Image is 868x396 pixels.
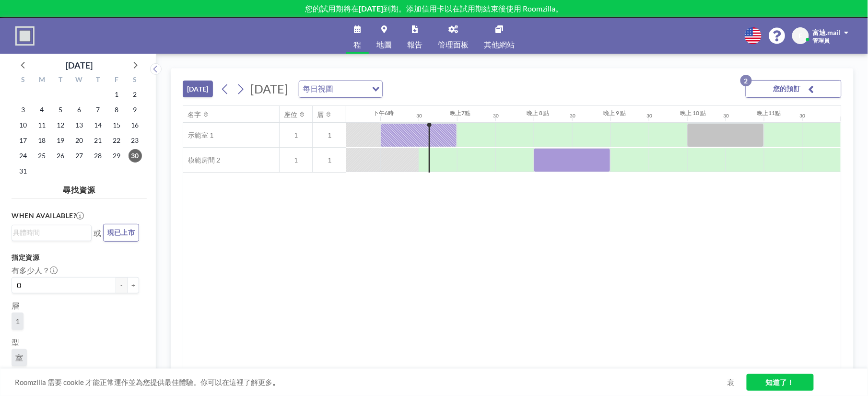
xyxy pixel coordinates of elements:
[12,253,139,262] h3: 指定資源
[337,83,366,95] input: 搜尋選項
[107,74,126,87] div: F
[183,156,220,164] span: 模範房間 2
[110,118,123,132] span: 2025 年 8 月 15 日，星期五
[54,118,67,132] span: 2025 年 8 月 12 日，星期二
[129,103,142,116] span: 2025 年 8 月 9 日，星期六
[399,18,430,54] a: 報告
[450,109,470,116] div: 晚上7點
[484,41,515,48] span: 其他網站
[35,134,48,147] span: 2025 年 8 月 18 日，星期一
[603,109,626,116] div: 晚上 9 點
[353,41,361,48] span: 程
[13,227,86,238] input: 搜尋選項
[12,301,19,310] font: 層
[757,109,781,116] div: 晚上11點
[94,228,101,238] span: 或
[91,149,105,163] span: 2025 年 8 月 28 日，星期四
[16,149,30,163] span: 2025 年 8 月 24 日星期日
[646,113,652,119] div: 30
[723,113,729,119] div: 30
[72,118,86,132] span: 2025 年 8 月 13 日，星期三
[91,118,105,132] span: 2025 年 8 月 14 日，星期四
[183,131,213,140] span: 示範室 1
[35,149,48,163] span: 2025 年 8 月 25 日，星期一
[799,32,803,40] span: F
[570,113,575,119] div: 30
[12,338,19,347] font: 型
[91,103,105,116] span: 2025 年 8 月 7 日，星期四
[129,118,142,132] span: 2025 年 8 月 16 日星期六
[476,18,522,54] a: 其他網站
[33,74,51,87] div: M
[303,83,334,94] font: 每日視圖
[129,88,142,101] span: 2025 年 8 月 2 日星期六
[407,41,422,48] span: 報告
[376,41,392,48] span: 地圖
[110,88,123,101] span: 2025 年 8 月 1 日，星期五
[103,224,139,242] button: 現已上市
[800,113,806,119] div: 30
[72,134,86,147] span: 2025 年 8 月 20 日，星期三
[727,378,735,387] a: 衰
[88,74,107,87] div: T
[70,74,89,87] div: W
[280,131,312,140] span: 1
[740,75,752,86] p: 2
[54,134,67,147] span: 2025 年 8 月 19 日，星期二
[16,103,30,116] span: 2025 年 8 月 3 日星期日
[747,374,814,391] a: 知道了！
[284,110,298,119] div: 座位
[280,156,312,164] span: 1
[12,225,91,240] div: 搜尋選項
[16,118,30,132] span: 2025 年 8 月 10 日，星期日
[313,156,346,164] span: 1
[373,109,394,116] div: 下午6時
[107,228,135,237] span: 現已上市
[251,82,289,96] span: [DATE]
[416,113,422,119] div: 30
[773,84,800,93] font: 您的預訂
[272,378,280,386] a: 。
[369,18,399,54] a: 地圖
[35,118,48,132] span: 2025 年 8 月 11 日，星期一
[15,378,727,387] span: Roomzilla 需要 cookie 才能正常運作並為您提供最佳體驗。你可以在這裡了解更多
[15,353,23,362] span: 室
[128,277,139,293] button: +
[129,149,142,163] span: 2025 年 8 月 30 日星期六
[527,109,549,116] div: 晚上 8 點
[680,109,706,116] div: 晚上 10 點
[16,164,30,178] span: 2025 年 8 月 31 日，星期日
[746,80,842,98] button: 您的預訂2
[116,277,128,293] button: -
[54,103,67,116] span: 2025 年 8 月 5 日，星期二
[91,134,105,147] span: 2025 年 8 月 21 日，星期四
[66,58,93,72] div: [DATE]
[110,134,123,147] span: 2025 年 8 月 22 日，星期五
[493,113,499,119] div: 30
[15,26,35,46] img: 組織標誌
[110,103,123,116] span: 2025 年 8 月 8 日，星期五
[12,181,147,195] h4: 尋找資源
[299,81,382,97] div: 搜尋選項
[430,18,476,54] a: 管理面板
[313,131,346,140] span: 1
[438,41,469,48] span: 管理面板
[72,149,86,163] span: 2025 年 8 月 27 日，星期三
[14,74,33,87] div: S
[317,110,324,119] div: 層
[813,37,830,44] span: 管理員
[15,316,20,326] span: 1
[35,103,48,116] span: 2025 年 8 月 4 日，星期一
[813,28,841,36] span: 富迪.mail
[110,149,123,163] span: 2025 年 8 月 29 日，星期五
[16,134,30,147] span: 2025 年 8 月 17 日星期日
[51,74,70,87] div: T
[129,134,142,147] span: 2025 年 8 月 23 日星期六
[188,110,201,119] div: 名字
[183,81,213,97] button: [DATE]
[359,4,383,13] b: [DATE]
[72,103,86,116] span: 2025 年 8 月 6 日，星期三
[346,18,369,54] a: 程
[126,74,144,87] div: S
[54,149,67,163] span: 2025 年 8 月 26 日，星期二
